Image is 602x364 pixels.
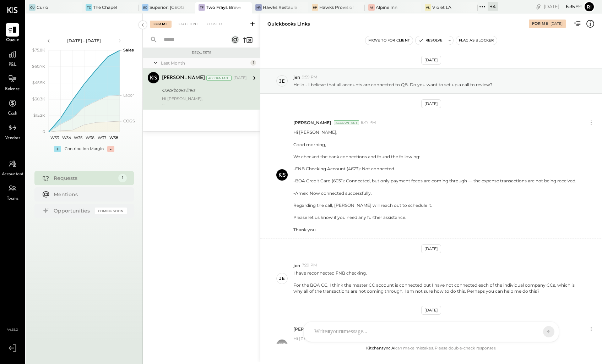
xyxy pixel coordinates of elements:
[250,60,256,66] div: 1
[425,4,431,11] div: VL
[86,135,94,140] text: W36
[293,263,300,269] span: jen
[43,129,45,134] text: 0
[421,244,441,253] div: [DATE]
[263,4,298,10] div: Hawks Restaurant
[302,263,317,268] span: 7:29 PM
[432,4,451,10] div: Violet LA
[54,175,115,182] div: Requests
[0,72,25,93] a: Balance
[293,120,331,126] span: [PERSON_NAME]
[421,306,441,315] div: [DATE]
[8,111,17,117] span: Cash
[279,275,285,282] div: je
[0,157,25,178] a: Accountant
[150,4,184,10] div: Superior: [GEOGRAPHIC_DATA]
[107,146,114,152] div: -
[161,60,249,66] div: Last Month
[62,135,71,140] text: W34
[361,120,376,126] span: 8:47 PM
[544,3,582,10] div: [DATE]
[293,74,300,80] span: jen
[0,96,25,117] a: Cash
[302,75,318,80] span: 9:59 PM
[86,4,92,11] div: TC
[421,99,441,108] div: [DATE]
[334,120,359,125] div: Accountant
[7,196,18,202] span: Teams
[376,4,397,10] div: Alpine Inn
[123,93,134,98] text: Labor
[203,21,225,28] div: Closed
[293,270,581,294] p: I have reconnected FNB checking.
[279,78,285,84] div: je
[267,21,310,27] div: Quickbooks links
[109,135,118,140] text: W38
[150,21,172,28] div: For Me
[421,56,441,65] div: [DATE]
[142,4,148,11] div: SO
[162,96,247,106] div: Hi [PERSON_NAME],
[551,21,563,26] div: [DATE]
[54,207,91,214] div: Opportunities
[233,75,247,81] div: [DATE]
[0,23,25,44] a: Queue
[74,135,82,140] text: W35
[488,2,498,11] div: + 4
[0,121,25,142] a: Vendors
[293,282,581,294] div: For the BOA CC, I think the master CC account is connected but I have not connected each of the i...
[32,48,45,53] text: $75.8K
[293,326,331,332] span: [PERSON_NAME]
[32,64,45,69] text: $60.7K
[206,4,241,10] div: Two Frays Brewery
[416,36,445,45] button: Resolve
[146,50,256,55] div: Requests
[54,191,123,198] div: Mentions
[29,4,36,11] div: Cu
[5,86,20,93] span: Balance
[162,87,245,94] div: Quickbooks links
[293,82,493,88] p: Hello - I believe that all accounts are connected to QB. Do you want to set up a call to review?
[54,146,61,152] div: +
[33,113,45,118] text: $15.2K
[456,36,497,45] button: Flag as Blocker
[293,129,576,232] p: Hi [PERSON_NAME], Good morning, We checked the bank connections and found the following: -FNB Che...
[54,38,114,44] div: [DATE] - [DATE]
[365,36,413,45] button: Move to for client
[535,3,542,10] div: copy link
[123,48,134,53] text: Sales
[0,182,25,202] a: Teams
[319,4,354,10] div: Hawks Provisions & Public House
[6,37,19,44] span: Queue
[32,96,45,101] text: $30.3K
[312,4,318,11] div: HP
[37,4,48,10] div: Curio
[50,135,59,140] text: W33
[199,4,205,11] div: TF
[255,4,262,11] div: HR
[173,21,202,28] div: For Client
[118,174,127,182] div: 1
[65,146,104,152] div: Contribution Margin
[93,4,117,10] div: The Chapel
[532,21,548,27] div: For Me
[368,4,375,11] div: AI
[2,171,23,178] span: Accountant
[9,62,17,68] span: P&L
[584,1,595,12] button: Ri
[95,208,127,214] div: Coming Soon
[206,76,232,81] div: Accountant
[123,118,135,123] text: COGS
[98,135,106,140] text: W37
[0,48,25,68] a: P&L
[5,135,20,142] span: Vendors
[32,80,45,85] text: $45.5K
[162,75,205,82] div: [PERSON_NAME]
